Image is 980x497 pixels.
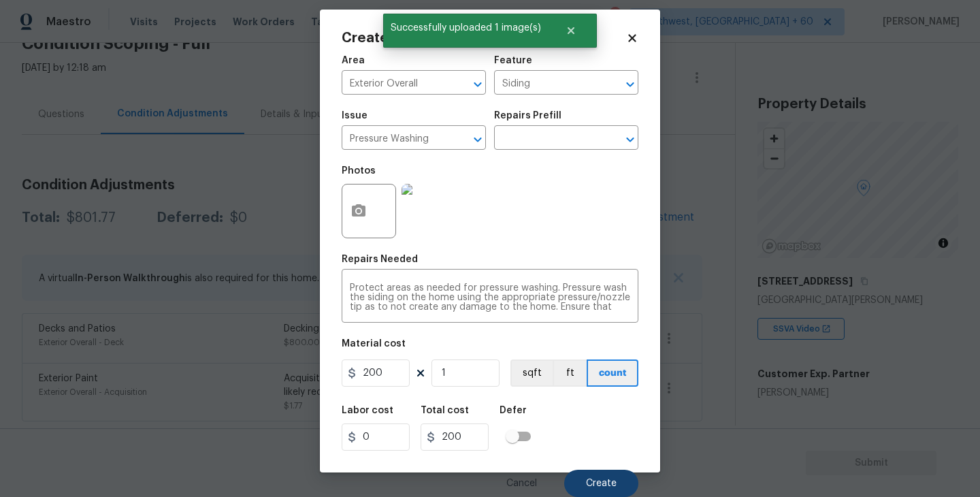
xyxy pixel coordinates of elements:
button: Open [468,75,487,94]
h5: Issue [342,111,367,121]
h5: Feature [494,56,532,65]
h5: Material cost [342,339,406,349]
textarea: Protect areas as needed for pressure washing. Pressure wash the siding on the home using the appr... [350,283,630,312]
button: Close [549,17,593,44]
h5: Labor cost [342,406,393,415]
button: ft [553,359,587,387]
h5: Repairs Prefill [494,111,561,121]
h5: Repairs Needed [342,255,418,264]
h5: Defer [500,406,527,415]
span: Cancel [506,479,537,489]
button: Cancel [485,470,559,497]
h5: Area [342,56,365,65]
h5: Total cost [421,406,469,415]
h5: Photos [342,166,376,176]
button: Open [621,130,640,149]
button: sqft [510,359,553,387]
button: Create [564,470,638,497]
h2: Create Condition Adjustment [342,31,626,45]
span: Create [586,479,617,489]
button: Open [621,75,640,94]
button: count [587,359,638,387]
button: Open [468,130,487,149]
span: Successfully uploaded 1 image(s) [383,14,549,42]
